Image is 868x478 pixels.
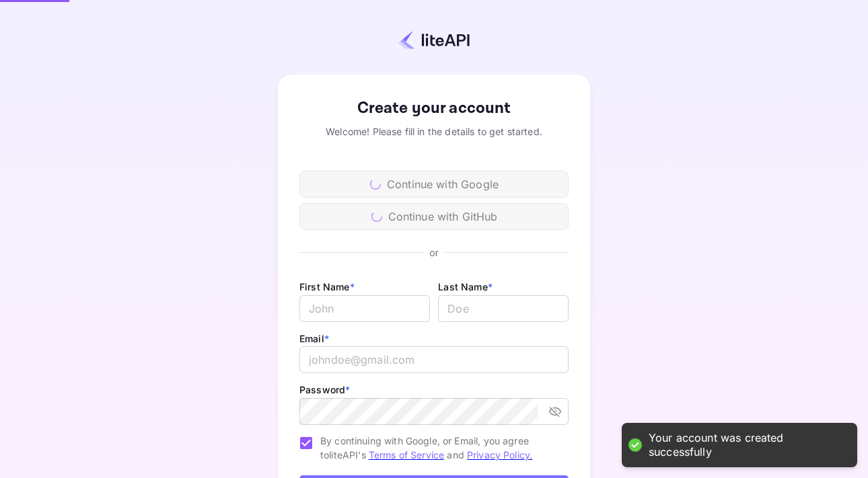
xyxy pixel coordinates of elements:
[438,281,493,292] label: Last Name
[467,449,532,461] a: Privacy Policy.
[299,346,569,373] input: johndoe@gmail.com
[299,96,569,120] div: Create your account
[649,431,844,459] div: Your account was created successfully
[299,295,430,322] input: John
[299,203,569,230] div: Continue with GitHub
[369,449,444,461] a: Terms of Service
[299,171,569,198] div: Continue with Google
[320,434,558,462] span: By continuing with Google, or Email, you agree to liteAPI's and
[438,295,569,322] input: Doe
[398,30,470,50] img: liteapi
[299,333,329,344] label: Email
[299,384,350,395] label: Password
[543,399,567,424] button: toggle password visibility
[299,281,355,292] label: First Name
[299,124,569,138] div: Welcome! Please fill in the details to get started.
